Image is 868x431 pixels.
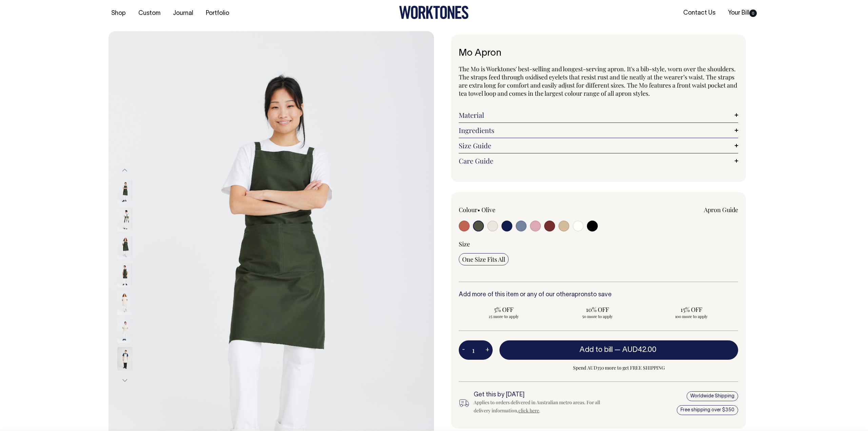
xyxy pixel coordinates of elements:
[749,10,757,17] span: 0
[203,8,232,19] a: Portfolio
[120,163,130,178] button: Previous
[571,292,591,298] a: aprons
[518,407,539,414] a: click here
[117,180,133,204] img: olive
[459,343,468,357] button: -
[120,373,130,388] button: Next
[553,303,643,321] input: 10% OFF 50 more to apply
[499,364,738,372] span: Spend AUD350 more to get FREE SHIPPING
[170,8,196,19] a: Journal
[646,303,736,321] input: 15% OFF 100 more to apply
[459,157,738,165] a: Care Guide
[117,208,133,231] img: olive
[459,303,549,321] input: 5% OFF 25 more to apply
[725,7,759,19] a: Your Bill0
[704,206,738,214] a: Apron Guide
[136,8,163,19] a: Custom
[462,305,545,314] span: 5% OFF
[482,343,493,357] button: +
[459,111,738,119] a: Material
[622,346,656,353] span: AUD42.00
[117,263,133,287] img: olive
[117,236,133,259] img: olive
[462,255,505,263] span: One Size Fits All
[108,8,129,19] a: Shop
[462,314,545,319] span: 25 more to apply
[474,398,611,415] div: Applies to orders delivered in Australian metro areas. For all delivery information, .
[459,126,738,134] a: Ingredients
[459,142,738,150] a: Size Guide
[459,48,738,59] h1: Mo Apron
[117,291,133,315] img: natural
[650,314,733,319] span: 100 more to apply
[556,314,639,319] span: 50 more to apply
[481,206,495,214] label: Olive
[650,305,733,314] span: 15% OFF
[117,319,133,343] img: natural
[459,206,571,214] div: Colour
[680,7,718,19] a: Contact Us
[459,253,509,265] input: One Size Fits All
[499,340,738,359] button: Add to bill —AUD42.00
[459,292,738,298] h6: Add more of this item or any of our other to save
[459,65,737,97] span: The Mo is Worktones' best-selling and longest-serving apron. It's a bib-style, worn over the shou...
[579,346,613,353] span: Add to bill
[614,346,658,353] span: —
[459,240,738,248] div: Size
[474,392,611,398] h6: Get this by [DATE]
[117,347,133,371] img: natural
[556,305,639,314] span: 10% OFF
[477,206,480,214] span: •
